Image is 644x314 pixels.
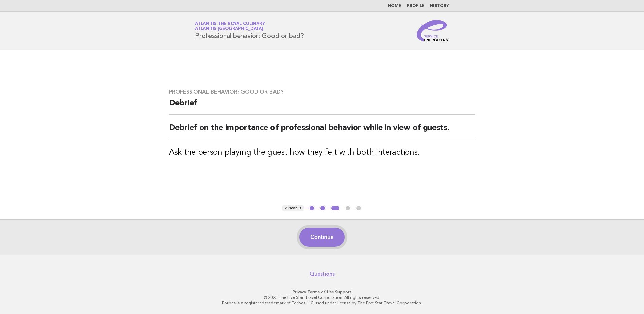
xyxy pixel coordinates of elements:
[282,205,304,212] button: < Previous
[195,22,304,39] h1: Professional behavior: Good or bad?
[169,147,475,158] h3: Ask the person playing the guest how they felt with both interactions.
[417,20,449,41] img: Service Energizers
[116,295,528,300] p: © 2025 The Five Star Travel Corporation. All rights reserved.
[335,290,352,294] a: Support
[307,290,334,294] a: Terms of Use
[309,205,315,212] button: 1
[116,289,528,295] p: · ·
[407,4,425,8] a: Profile
[169,123,475,139] h2: Debrief on the importance of professional behavior while in view of guests.
[195,27,263,31] span: Atlantis [GEOGRAPHIC_DATA]
[116,300,528,306] p: Forbes is a registered trademark of Forbes LLC used under license by The Five Star Travel Corpora...
[169,89,475,95] h3: Professional behavior: Good or bad?
[169,98,475,115] h2: Debrief
[195,22,265,31] a: Atlantis the Royal CulinaryAtlantis [GEOGRAPHIC_DATA]
[319,205,326,212] button: 2
[299,228,344,247] button: Continue
[310,271,335,277] a: Questions
[430,4,449,8] a: History
[330,205,340,212] button: 3
[388,4,401,8] a: Home
[293,290,306,294] a: Privacy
